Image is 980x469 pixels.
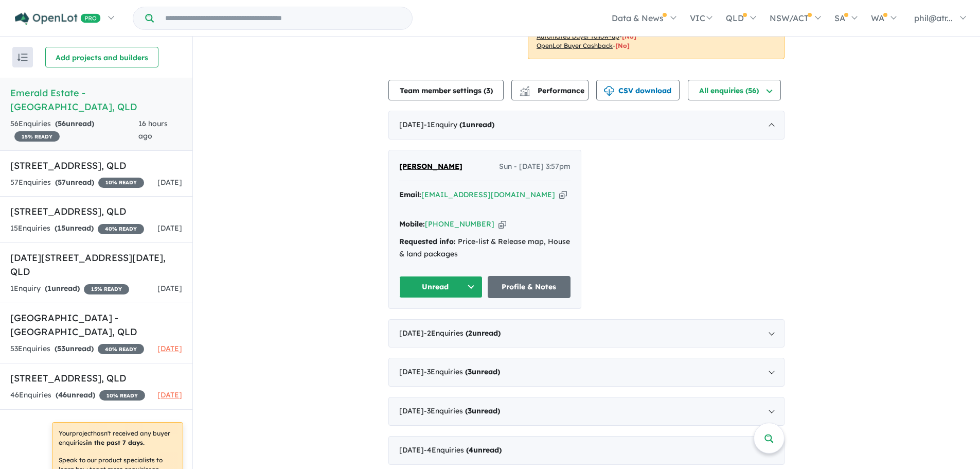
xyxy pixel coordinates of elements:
strong: ( unread) [45,284,80,293]
button: Add projects and builders [45,47,158,67]
div: 53 Enquir ies [10,343,144,355]
u: OpenLot Buyer Cashback [537,42,613,49]
img: line-chart.svg [520,86,529,92]
span: 3 [468,406,472,415]
span: [DATE] [157,223,182,233]
span: 53 [57,344,65,353]
h5: [STREET_ADDRESS] , QLD [10,159,182,172]
p: Your project hasn't received any buyer enquiries [59,429,176,447]
span: [DATE] [157,390,182,399]
h5: [DATE][STREET_ADDRESS][DATE] , QLD [10,251,182,279]
span: 40 % READY [98,344,144,354]
strong: ( unread) [55,119,94,128]
span: - 4 Enquir ies [424,445,502,455]
div: 57 Enquir ies [10,177,144,189]
a: [PERSON_NAME] [399,161,462,173]
strong: ( unread) [55,344,94,353]
button: Team member settings (3) [388,80,504,100]
span: 2 [468,328,472,338]
span: [PERSON_NAME] [399,162,462,171]
span: 15 % READY [84,284,129,294]
button: Copy [559,189,567,200]
img: bar-chart.svg [520,89,530,96]
span: 1 [47,284,51,293]
div: [DATE] [388,111,785,140]
strong: ( unread) [465,367,500,376]
strong: ( unread) [465,406,500,415]
span: 4 [469,445,473,455]
div: 46 Enquir ies [10,389,145,402]
span: 15 [57,223,65,233]
button: Performance [511,80,589,100]
span: - 1 Enquir y [424,120,494,129]
h5: [GEOGRAPHIC_DATA] - [GEOGRAPHIC_DATA] , QLD [10,311,182,339]
span: 3 [468,367,472,376]
button: Unread [399,276,483,298]
img: sort.svg [17,54,28,61]
button: All enquiries (56) [688,80,781,100]
div: [DATE] [388,319,785,348]
strong: Email: [399,190,421,199]
strong: ( unread) [56,390,95,399]
span: 10 % READY [99,390,145,401]
strong: Mobile: [399,219,425,229]
span: - 2 Enquir ies [424,328,501,338]
strong: ( unread) [55,178,94,187]
b: in the past 7 days. [86,439,145,446]
button: CSV download [596,80,680,100]
h5: [STREET_ADDRESS] , QLD [10,204,182,218]
span: [DATE] [157,178,182,187]
img: Openlot PRO Logo White [15,12,101,25]
span: - 3 Enquir ies [424,367,500,376]
span: Performance [521,86,584,95]
button: Copy [498,219,506,230]
div: [DATE] [388,358,785,387]
strong: ( unread) [466,445,502,455]
span: - 3 Enquir ies [424,406,500,415]
span: 40 % READY [98,224,144,234]
div: 56 Enquir ies [10,118,138,143]
strong: ( unread) [459,120,494,129]
a: [PHONE_NUMBER] [425,219,494,229]
a: [EMAIL_ADDRESS][DOMAIN_NAME] [421,190,555,199]
span: [DATE] [157,344,182,353]
a: Profile & Notes [488,276,571,298]
span: Sun - [DATE] 3:57pm [499,161,571,173]
span: [No] [615,42,630,49]
span: 10 % READY [98,178,144,188]
span: [DATE] [157,284,182,293]
img: download icon [604,86,614,96]
span: 46 [58,390,67,399]
strong: ( unread) [55,223,94,233]
input: Try estate name, suburb, builder or developer [156,7,410,29]
span: 57 [58,178,66,187]
h5: Emerald Estate - [GEOGRAPHIC_DATA] , QLD [10,86,182,114]
div: Price-list & Release map, House & land packages [399,236,571,260]
div: [DATE] [388,397,785,426]
span: 15 % READY [14,131,60,142]
div: 1 Enquir y [10,283,129,295]
span: phil@atr... [914,13,953,23]
div: [DATE] [388,436,785,465]
span: 1 [462,120,466,129]
div: 15 Enquir ies [10,222,144,235]
span: 16 hours ago [138,119,168,141]
h5: [STREET_ADDRESS] , QLD [10,371,182,385]
span: 56 [58,119,66,128]
strong: Requested info: [399,237,456,246]
span: 3 [486,86,490,95]
strong: ( unread) [466,328,501,338]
